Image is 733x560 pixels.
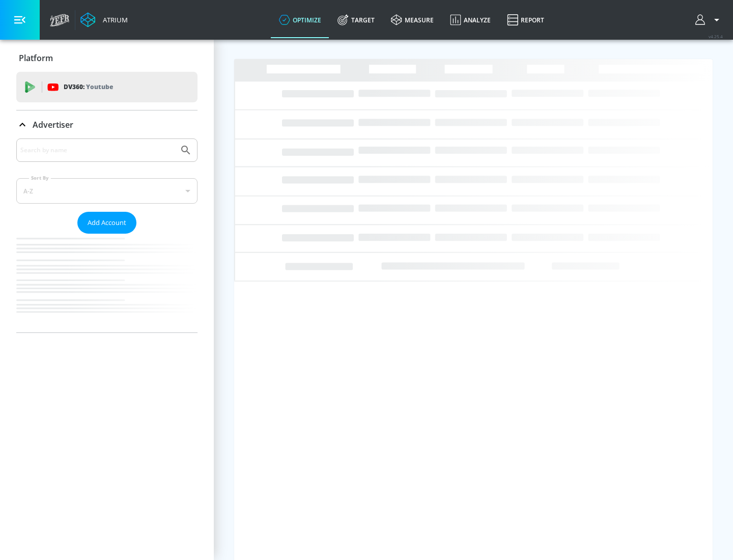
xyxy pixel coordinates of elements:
[16,178,198,204] div: A-Z
[16,72,198,102] div: DV360: Youtube
[99,15,128,24] div: Atrium
[499,2,552,38] a: Report
[271,2,329,38] a: optimize
[77,212,136,234] button: Add Account
[442,2,499,38] a: Analyze
[20,144,175,157] input: Search by name
[19,52,53,64] p: Platform
[88,217,126,229] span: Add Account
[709,34,723,39] span: v 4.25.4
[329,2,383,38] a: Target
[16,234,198,332] nav: list of Advertiser
[86,81,113,92] p: Youtube
[383,2,442,38] a: measure
[33,119,73,130] p: Advertiser
[29,175,51,181] label: Sort By
[16,138,198,332] div: Advertiser
[64,81,113,93] p: DV360:
[16,110,198,139] div: Advertiser
[16,44,198,72] div: Platform
[80,12,128,27] a: Atrium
